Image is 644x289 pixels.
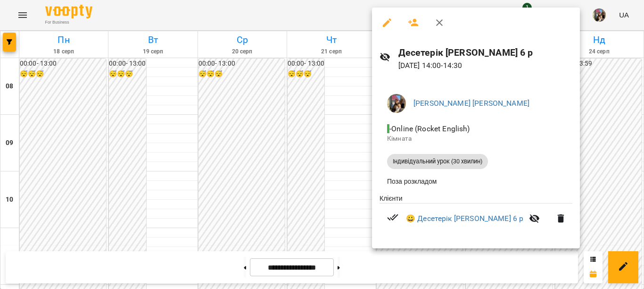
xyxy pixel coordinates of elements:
[387,134,565,144] p: Кімната
[387,157,488,166] span: Індивідуальний урок (30 хвилин)
[413,99,529,108] a: [PERSON_NAME] [PERSON_NAME]
[387,94,406,113] img: 497ea43cfcb3904c6063eaf45c227171.jpeg
[380,194,572,238] ul: Клієнти
[387,212,398,223] svg: Візит сплачено
[398,45,572,60] h6: Десетерік [PERSON_NAME] 6 р
[387,124,472,133] span: - Online (Rocket English)
[398,60,572,71] p: [DATE] 14:00 - 14:30
[380,173,572,190] li: Поза розкладом
[406,213,523,224] a: 😀 Десетерік [PERSON_NAME] 6 р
